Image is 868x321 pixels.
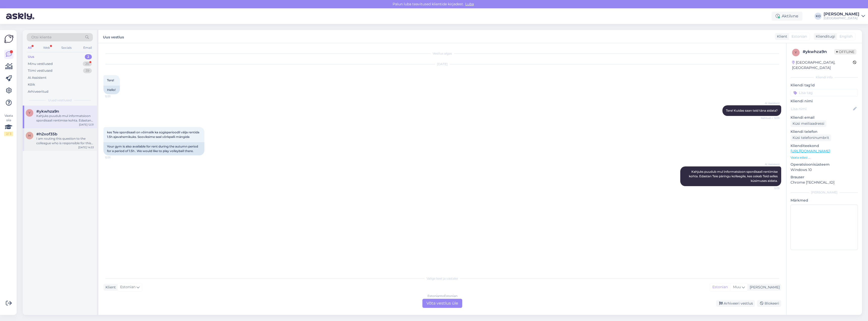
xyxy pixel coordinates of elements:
[791,167,858,172] p: Windows 10
[28,82,35,87] div: Kõik
[795,51,797,54] span: y
[36,109,59,114] span: #ykwhza9n
[814,34,835,39] div: Klienditugi
[775,34,787,39] div: Klient
[791,120,826,127] div: Küsi meiliaadressi
[48,98,72,103] span: Uued vestlused
[839,34,853,39] span: English
[120,284,135,290] span: Estonian
[834,49,856,55] span: Offline
[792,60,853,70] div: [GEOGRAPHIC_DATA], [GEOGRAPHIC_DATA]
[103,276,781,281] div: Valige keel ja vastake
[103,62,781,66] div: [DATE]
[824,12,859,16] div: [PERSON_NAME]
[4,113,13,136] div: Vaata siia
[42,44,51,51] div: Web
[791,134,831,141] div: Küsi telefoninumbrit
[107,130,200,139] span: kes Teie spordisaali on võimalik ka sügisperioodil välja rentida 1.5h ajavahemikuks. Sooviksime s...
[422,299,462,308] div: Võta vestlus üle
[824,16,859,20] div: [GEOGRAPHIC_DATA]
[815,13,822,20] div: KO
[103,51,781,56] div: Vestlus algas
[103,142,204,155] div: Your gym is also available for rent during the autumn period for a period of 1.5h . We would like...
[791,180,858,185] p: Chrome [TECHNICAL_ID]
[60,44,73,51] div: Socials
[28,89,48,94] div: Arhiveeritud
[28,68,52,73] div: Tiimi vestlused
[427,294,457,298] div: Estonian to Estonian
[31,35,51,40] span: Otsi kliente
[28,54,34,59] div: Uus
[36,132,57,136] span: #h2xof35b
[791,115,858,120] p: Kliendi email
[105,156,124,159] span: 12:31
[103,86,120,94] div: Hello!
[791,155,858,160] p: Vaata edasi ...
[761,101,780,105] span: AI Assistent
[791,106,852,112] input: Lisa nimi
[689,170,778,183] span: Kahjuks puudub mul informatsioon spordisaali rentimise kohta. Edastan Teie päringu kolleegile, ke...
[803,49,834,55] div: # ykwhza9n
[83,61,92,66] div: 20
[726,109,778,112] span: Tere! Kuidas saan teid täna aidata?
[36,114,94,123] div: Kahjuks puudub mul informatsioon spordisaali rentimise kohta. Edastan Teie päringu kolleegile, ke...
[28,75,46,80] div: AI Assistent
[27,44,33,51] div: All
[82,44,93,51] div: Email
[791,162,858,167] p: Operatsioonisüsteem
[761,186,780,190] span: 12:31
[792,34,807,39] span: Estonian
[103,33,124,40] label: Uus vestlus
[85,54,92,59] div: 2
[791,129,858,134] p: Kliendi telefon
[761,162,780,166] span: AI Assistent
[757,300,781,307] div: Blokeeri
[791,83,858,88] p: Kliendi tag'id
[83,68,92,73] div: 39
[107,78,114,82] span: Tere!
[791,175,858,180] p: Brauser
[791,89,858,96] input: Lisa tag
[748,285,780,290] div: [PERSON_NAME]
[28,134,31,137] span: h
[78,145,94,149] div: [DATE] 14:53
[791,190,858,195] div: [PERSON_NAME]
[103,285,116,290] div: Klient
[716,300,755,307] div: Arhiveeri vestlus
[105,94,124,98] span: 12:31
[791,75,858,80] div: Kliendi info
[710,283,730,291] div: Estonian
[761,116,780,120] span: Nähtud ✓ 12:31
[36,136,94,145] div: I am routing this question to the colleague who is responsible for this topic. The reply might ta...
[29,111,31,115] span: y
[791,198,858,203] p: Märkmed
[4,34,14,44] img: Askly Logo
[772,12,802,21] div: Aktiivne
[464,2,475,6] span: Luba
[4,132,13,136] div: 2 / 3
[791,98,858,104] p: Kliendi nimi
[791,143,858,149] p: Klienditeekond
[791,149,830,153] a: [URL][DOMAIN_NAME]
[824,12,865,20] a: [PERSON_NAME][GEOGRAPHIC_DATA]
[28,61,53,66] div: Minu vestlused
[79,123,94,127] div: [DATE] 12:31
[733,285,741,289] span: Muu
